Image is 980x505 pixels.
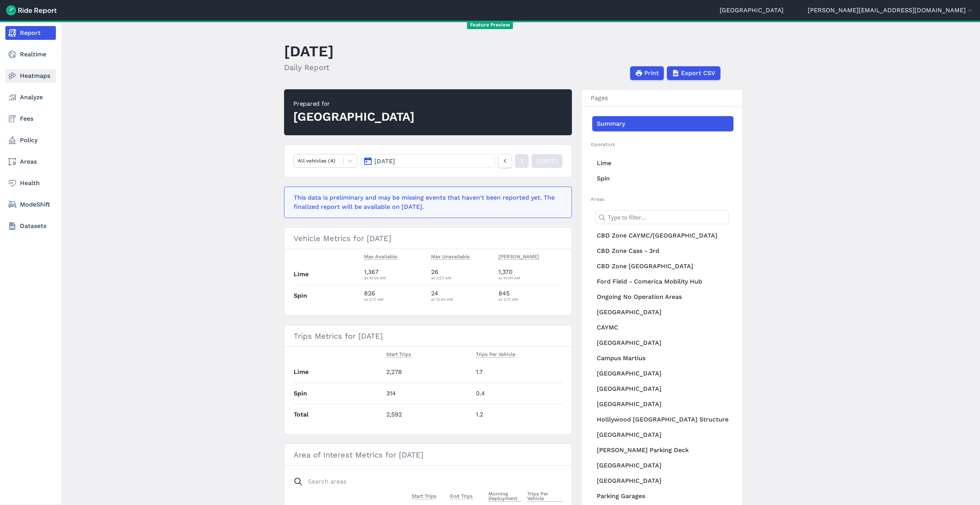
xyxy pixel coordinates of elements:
a: Lime [592,156,733,171]
a: Areas [5,155,56,169]
span: Print [644,69,659,78]
input: Search areas [289,475,558,489]
div: [GEOGRAPHIC_DATA] [293,108,415,125]
div: at 10:04 AM [498,274,563,281]
a: Datasets [5,219,56,233]
a: Policy [5,133,56,147]
h3: Pages [581,90,743,107]
a: Ford Field - Comerica Mobility Hub [592,274,733,289]
h3: Area of Interest Metrics for [DATE] [284,444,572,466]
h2: Daily Report [284,62,334,73]
a: [GEOGRAPHIC_DATA] [592,305,733,320]
span: Morning Deployment [488,489,521,502]
button: Print [630,66,664,80]
td: 1.7 [473,362,562,383]
a: [PERSON_NAME] Parking Deck [592,443,733,458]
td: 1.2 [473,404,562,425]
td: 2,592 [383,404,473,425]
div: 24 [431,289,492,303]
span: Start Trips [386,350,411,357]
a: CBD Zone CAYMC/[GEOGRAPHIC_DATA] [592,228,733,243]
span: Max Unavailable [431,252,470,260]
div: at 10:04 AM [364,274,425,281]
a: [GEOGRAPHIC_DATA] [720,6,784,15]
span: End Trips [450,492,473,499]
div: This data is preliminary and may be missing events that haven't been reported yet. The finalized ... [294,193,558,212]
div: 1,370 [498,267,563,281]
a: Report [5,26,56,40]
th: Spin [294,383,383,404]
button: Export CSV [667,66,720,80]
a: Heatmaps [5,69,56,83]
button: Morning Deployment [488,489,521,503]
button: Max Unavailable [431,252,470,261]
h3: Vehicle Metrics for [DATE] [284,228,572,249]
h2: Areas [591,195,733,203]
div: 845 [498,289,563,303]
a: [GEOGRAPHIC_DATA] [592,381,733,397]
th: Spin [294,285,361,306]
a: Parking Garages [592,489,733,504]
span: Trips Per Vehicle [527,489,563,502]
th: Total [294,404,383,425]
a: Analyze [5,90,56,104]
a: Fees [5,112,56,126]
div: at 2:17 AM [498,296,563,303]
span: [DATE] [374,157,395,165]
button: Max Available [364,252,397,261]
div: 826 [364,289,425,303]
span: Feature Preview [467,21,513,29]
a: CBD Zone Cass - 3rd [592,243,733,259]
div: 1,367 [364,267,425,281]
a: [GEOGRAPHIC_DATA] [592,397,733,412]
h3: Trips Metrics for [DATE] [284,325,572,347]
h1: [DATE] [284,41,334,62]
button: Start Trips [386,350,411,359]
td: 2,278 [383,362,473,383]
a: [GEOGRAPHIC_DATA] [592,427,733,443]
h2: Operators [591,141,733,148]
td: 314 [383,383,473,404]
a: [GEOGRAPHIC_DATA] [592,335,733,351]
a: Summary [592,116,733,131]
a: Campus Martius [592,351,733,366]
div: at 12:44 AM [431,296,492,303]
a: [DATE] [532,154,562,168]
a: CAYMC [592,320,733,335]
button: [DATE] [360,154,495,168]
a: [GEOGRAPHIC_DATA] [592,458,733,473]
button: Trips Per Vehicle [476,350,515,359]
button: End Trips [450,492,473,501]
a: Health [5,176,56,190]
a: [GEOGRAPHIC_DATA] [592,366,733,381]
input: Type to filter... [595,210,729,224]
a: [GEOGRAPHIC_DATA] [592,473,733,489]
div: at 2:27 AM [431,274,492,281]
th: Lime [294,362,383,383]
button: Start Trips [412,492,436,501]
th: Lime [294,264,361,285]
span: Start Trips [412,492,436,499]
button: Trips Per Vehicle [527,489,563,503]
a: Holllywood [GEOGRAPHIC_DATA] Structure [592,412,733,427]
a: Spin [592,171,733,186]
button: [PERSON_NAME] [498,252,539,261]
a: ModeShift [5,198,56,212]
td: 0.4 [473,383,562,404]
img: Ride Report [6,5,57,15]
span: Trips Per Vehicle [476,350,515,357]
a: Realtime [5,48,56,61]
button: [PERSON_NAME][EMAIL_ADDRESS][DOMAIN_NAME] [808,6,974,15]
span: Max Available [364,252,397,260]
a: Ongoing No Operation Areas [592,289,733,305]
div: Prepared for [293,99,415,108]
span: [PERSON_NAME] [498,252,539,260]
div: at 2:17 AM [364,296,425,303]
div: 26 [431,267,492,281]
a: CBD Zone [GEOGRAPHIC_DATA] [592,259,733,274]
span: Export CSV [681,69,715,78]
